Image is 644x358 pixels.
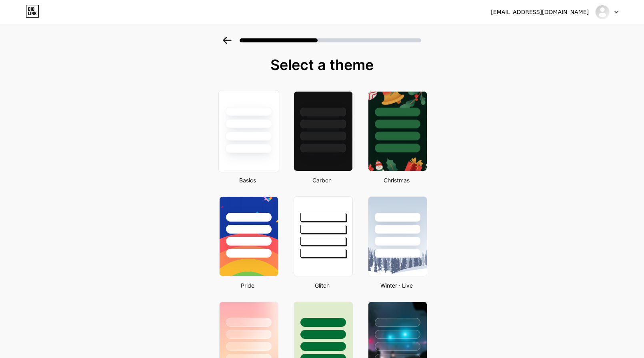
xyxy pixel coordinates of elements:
div: Glitch [291,281,353,290]
div: Basics [217,176,278,184]
div: Pride [217,281,278,290]
div: Carbon [291,176,353,184]
div: Select a theme [216,57,428,73]
img: vn88cacom [595,4,610,20]
div: Winter · Live [366,281,427,290]
div: [EMAIL_ADDRESS][DOMAIN_NAME] [491,8,589,16]
div: Christmas [366,176,427,184]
